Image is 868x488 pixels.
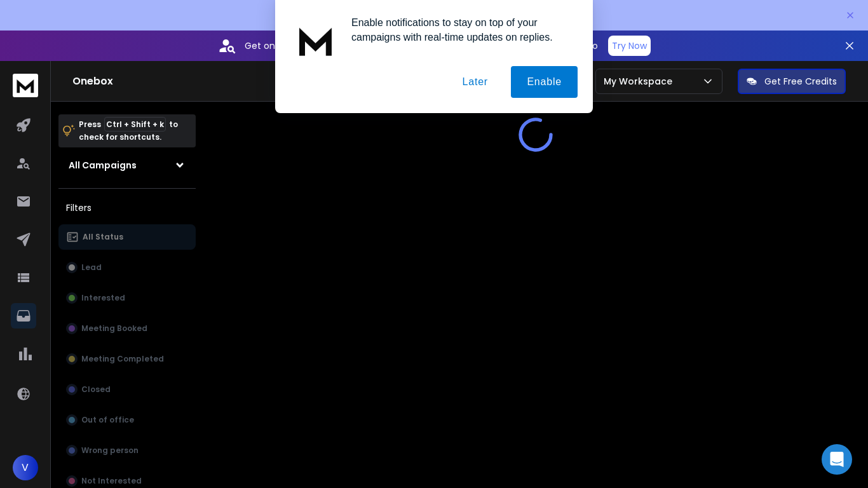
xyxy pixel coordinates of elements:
button: All Campaigns [58,152,196,178]
button: V [13,455,38,480]
p: Press to check for shortcuts. [79,118,178,144]
span: Ctrl + Shift + k [104,117,166,132]
h3: Filters [58,199,196,217]
button: Later [446,66,503,98]
button: Enable [511,66,578,98]
h1: All Campaigns [69,159,137,172]
div: Open Intercom Messenger [822,444,852,475]
div: Enable notifications to stay on top of your campaigns with real-time updates on replies. [341,15,578,44]
img: notification icon [290,15,341,66]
